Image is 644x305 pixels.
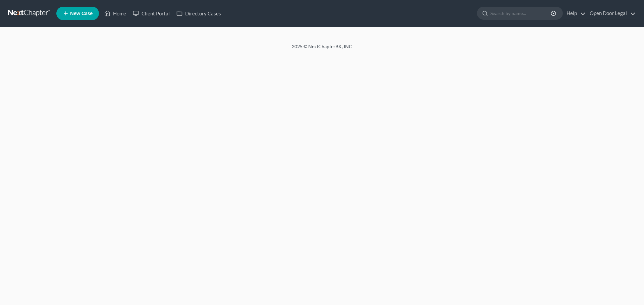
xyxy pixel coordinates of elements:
[70,11,93,16] span: New Case
[586,7,636,19] a: Open Door Legal
[101,7,129,19] a: Home
[173,7,224,19] a: Directory Cases
[490,7,552,19] input: Search by name...
[131,43,513,55] div: 2025 © NextChapterBK, INC
[129,7,173,19] a: Client Portal
[563,7,586,19] a: Help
